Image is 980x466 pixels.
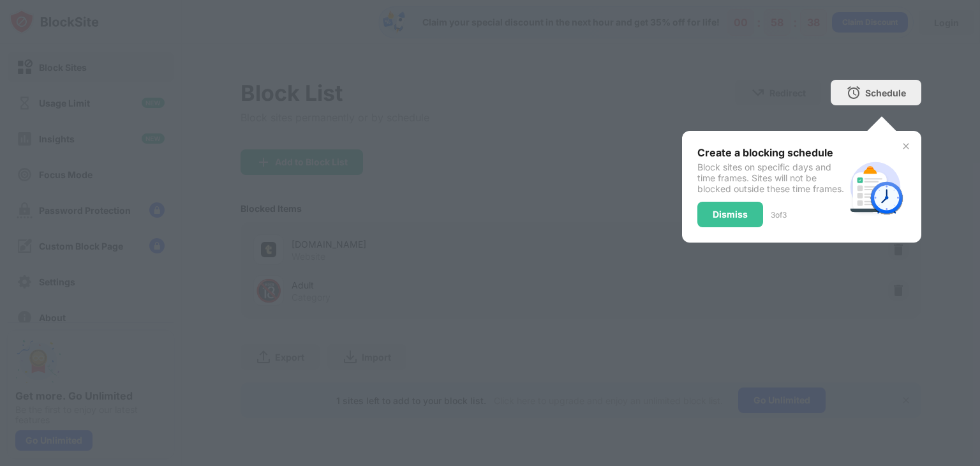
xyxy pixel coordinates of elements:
[845,156,906,218] img: schedule.svg
[713,209,748,220] div: Dismiss
[697,162,845,194] div: Block sites on specific days and time frames. Sites will not be blocked outside these time frames.
[697,146,845,159] div: Create a blocking schedule
[771,210,787,220] div: 3 of 3
[865,87,906,98] div: Schedule
[901,141,911,151] img: x-button.svg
